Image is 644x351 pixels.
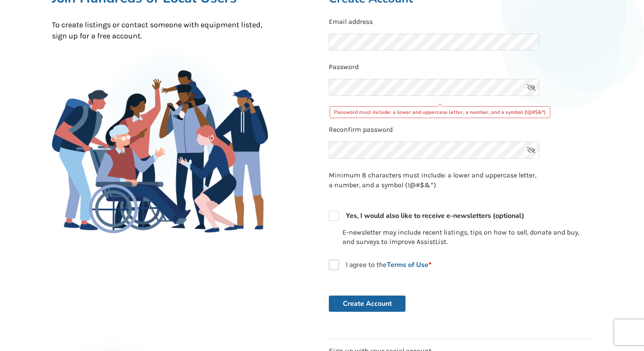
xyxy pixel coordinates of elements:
[330,106,551,118] div: Password must include: a lower and uppercase letter, a number, and a symbol (!@#$&*)
[387,260,431,270] a: Terms of Use*
[52,70,268,233] img: Family Gathering
[329,17,592,27] p: Email address
[329,296,405,312] button: Create Account
[346,211,524,220] strong: Yes, I would also like to receive e-newsletters (optional)
[342,228,592,247] p: E-newsletter may include recent listings, tips on how to sell, donate and buy, and surveys to imp...
[329,171,539,190] p: Minimum 8 characters must include: a lower and uppercase letter, a number, and a symbol (!@#$&*)
[329,260,431,270] label: I agree to the
[52,20,268,41] p: To create listings or contact someone with equipment listed, sign up for a free account.
[329,62,592,72] p: Password
[329,125,592,135] p: Reconfirm password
